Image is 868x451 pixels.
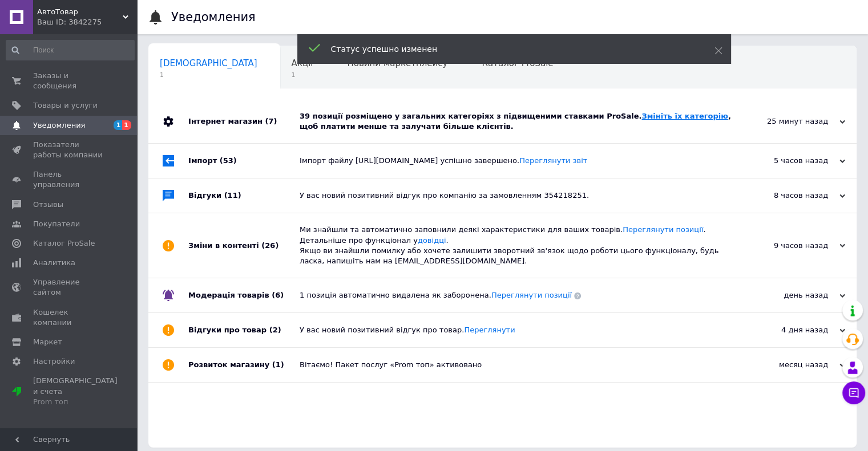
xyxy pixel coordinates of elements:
span: АвтоТовар [37,7,123,17]
span: (7) [265,117,277,125]
div: 39 позиції розміщено у загальних категоріях з підвищеними ставками ProSale. , щоб платити менше т... [300,111,731,132]
div: Вітаємо! Пакет послуг «Prom топ» активовано [300,360,731,370]
span: [DEMOGRAPHIC_DATA] и счета [33,376,118,407]
span: Кошелек компании [33,307,106,328]
a: Змініть їх категорію [641,112,728,120]
span: (26) [261,241,278,250]
div: Модерація товарів [188,278,300,312]
span: (11) [224,191,241,200]
input: Поиск [6,40,135,60]
div: Інтернет магазин [188,100,300,143]
div: 1 позиція автоматично видалена як заборонена. [300,290,731,300]
span: Показатели работы компании [33,140,106,160]
div: 8 часов назад [731,190,845,201]
a: Переглянути позиції [623,225,703,234]
div: Prom топ [33,397,118,407]
a: Переглянути звіт [519,156,587,165]
a: довідці [418,236,446,245]
span: (1) [272,360,284,369]
span: 1 [114,120,123,130]
span: Уведомления [33,120,85,131]
span: (2) [269,326,281,334]
div: Відгуки [188,178,300,213]
span: Покупатели [33,219,80,229]
div: Ваш ID: 3842275 [37,17,137,27]
span: Товары и услуги [33,100,98,111]
div: Відгуки про товар [188,313,300,347]
div: 5 часов назад [731,156,845,166]
div: 4 дня назад [731,325,845,335]
div: У вас новий позитивний відгук про товар. [300,325,731,335]
span: (53) [220,156,237,165]
div: день назад [731,290,845,300]
span: Заказы и сообщения [33,71,106,91]
span: Маркет [33,337,62,347]
h1: Уведомления [171,10,256,24]
div: Ми знайшли та автоматично заповнили деякі характеристики для ваших товарів. . Детальніше про функ... [300,225,731,266]
div: Статус успешно изменен [331,43,686,55]
a: Переглянути позиції [491,291,572,299]
div: Зміни в контенті [188,213,300,278]
div: У вас новий позитивний відгук про компанію за замовленням 354218251. [300,190,731,201]
span: Отзывы [33,200,63,210]
span: Каталог ProSale [33,238,95,249]
div: Розвиток магазину [188,348,300,382]
span: Акції [292,58,313,68]
span: 1 [122,120,131,130]
button: Чат с покупателем [842,381,865,404]
div: Імпорт [188,144,300,178]
div: месяц назад [731,360,845,370]
div: 25 минут назад [731,116,845,127]
span: [DEMOGRAPHIC_DATA] [160,58,257,68]
span: (6) [272,291,284,299]
div: 9 часов назад [731,241,845,251]
span: 1 [160,71,257,79]
div: Імпорт файлу [URL][DOMAIN_NAME] успішно завершено. [300,156,731,166]
a: Переглянути [464,326,515,334]
span: Управление сайтом [33,277,106,298]
span: Настройки [33,356,75,367]
span: 1 [292,71,313,79]
span: Панель управления [33,169,106,190]
span: Аналитика [33,258,75,268]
